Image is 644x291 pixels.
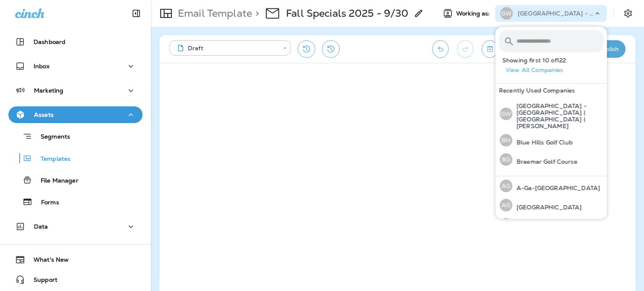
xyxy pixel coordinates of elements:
p: Segments [32,133,70,142]
button: Segments [8,127,143,145]
button: File Manager [8,171,143,189]
button: View All Companies [502,64,607,77]
p: > [252,7,259,20]
button: Support [8,271,143,288]
p: Fall Specials 2025 - 9/30 [286,7,409,20]
p: Showing first 10 of 122 [502,57,607,64]
div: Recently Used Companies [496,84,607,97]
div: GW [500,108,512,120]
button: Dashboard [8,33,143,50]
button: Inbox [8,58,143,75]
p: [GEOGRAPHIC_DATA] - [GEOGRAPHIC_DATA] | [GEOGRAPHIC_DATA] | [PERSON_NAME] [518,10,593,17]
div: Draft [175,44,278,52]
p: Forms [33,199,59,207]
button: BGBraemar Golf Course [496,150,607,169]
div: AG [500,180,512,192]
p: Email Template [174,7,252,20]
div: BH [500,134,512,147]
button: Forms [8,193,143,211]
p: Assets [34,111,54,118]
button: AG[GEOGRAPHIC_DATA] [496,196,607,215]
button: Restore from previous version [298,40,315,58]
p: Marketing [34,87,63,94]
p: Braemar Golf Course [512,158,577,165]
p: [GEOGRAPHIC_DATA] [512,204,582,211]
p: Data [34,223,48,230]
p: A-Ga-[GEOGRAPHIC_DATA] [512,185,600,191]
button: AGA-Ga-[GEOGRAPHIC_DATA] [496,176,607,196]
span: Support [25,276,57,286]
button: Assets [8,106,143,123]
button: What's New [8,251,143,268]
button: Undo [432,40,449,58]
span: Working as: [456,10,492,17]
div: AG [500,199,512,211]
p: Dashboard [34,39,65,45]
p: File Manager [32,177,78,185]
button: GW[GEOGRAPHIC_DATA] - [GEOGRAPHIC_DATA] | [GEOGRAPHIC_DATA] | [PERSON_NAME] [496,97,607,131]
p: Inbox [34,63,49,70]
button: Marketing [8,82,143,99]
div: AM [500,218,512,231]
button: Settings [621,6,636,21]
button: BHBlue Hills Golf Club [496,131,607,150]
button: Collapse Sidebar [125,5,148,22]
button: Data [8,218,143,235]
p: Templates [32,155,70,163]
p: [GEOGRAPHIC_DATA] - [GEOGRAPHIC_DATA] | [GEOGRAPHIC_DATA] | [PERSON_NAME] [512,103,604,129]
p: Blue Hills Golf Club [512,139,573,146]
div: BG [500,153,512,166]
button: AM[GEOGRAPHIC_DATA] [496,215,607,234]
button: Toggle preview [482,40,498,58]
button: View Changelog [322,40,340,58]
div: GW [500,7,513,20]
span: What's New [25,256,69,266]
button: Templates [8,149,143,167]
